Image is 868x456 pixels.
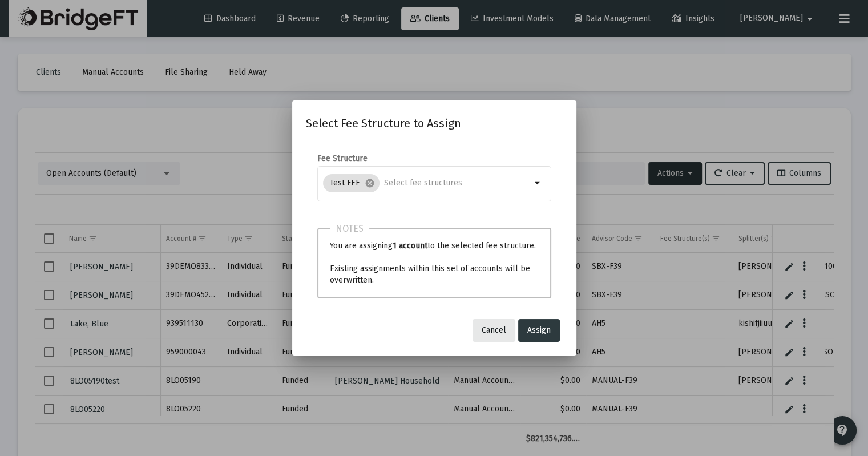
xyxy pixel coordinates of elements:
[482,325,506,335] span: Cancel
[531,176,545,190] mat-icon: arrow_drop_down
[473,319,515,342] button: Cancel
[384,179,531,188] input: Select fee structures
[317,154,368,163] label: Fee Structure
[306,114,563,132] h2: Select Fee Structure to Assign
[527,325,551,335] span: Assign
[393,241,427,251] b: 1 account
[365,178,375,188] mat-icon: cancel
[323,172,531,195] mat-chip-list: Selection
[330,221,369,237] h3: Notes
[317,228,551,298] div: You are assigning to the selected fee structure. Existing assignments within this set of accounts...
[323,174,380,192] mat-chip: Test FEE
[518,319,560,342] button: Assign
